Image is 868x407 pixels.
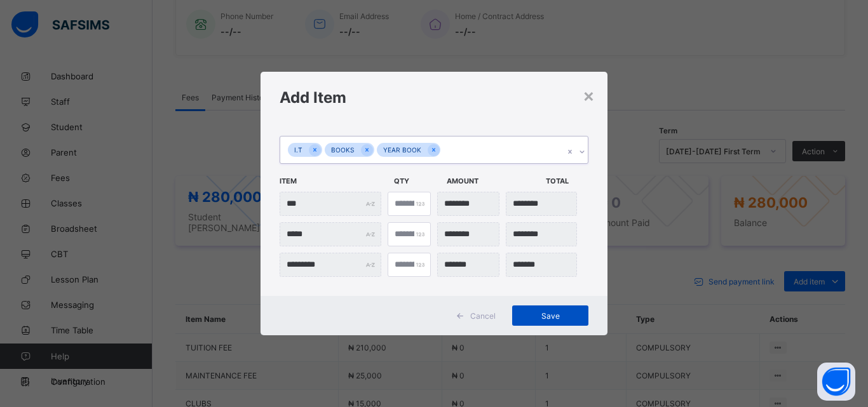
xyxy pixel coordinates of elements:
[470,311,496,321] span: Cancel
[583,84,595,106] div: ×
[394,170,440,192] span: Qty
[817,363,855,401] button: Open asap
[522,311,579,321] span: Save
[325,143,361,157] div: BOOKS
[280,170,388,192] span: Item
[546,170,592,192] span: Total
[288,143,309,157] div: I.T
[280,88,588,107] h1: Add Item
[377,143,428,157] div: YEAR BOOK
[447,170,539,192] span: Amount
